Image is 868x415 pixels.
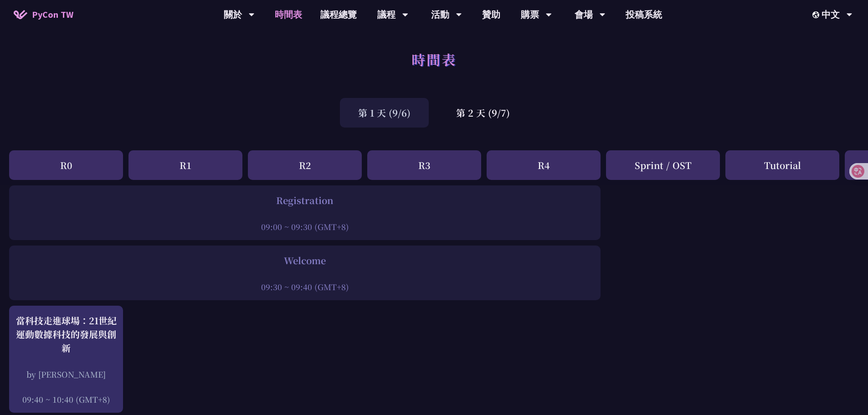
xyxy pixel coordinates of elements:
[14,221,596,232] div: 09:00 ~ 09:30 (GMT+8)
[487,150,601,180] div: R4
[14,394,118,405] div: 09:40 ~ 10:40 (GMT+8)
[248,150,362,180] div: R2
[14,194,596,207] div: Registration
[438,98,528,128] div: 第 2 天 (9/7)
[5,3,82,26] a: PyCon TW
[32,8,73,21] span: PyCon TW
[725,150,839,180] div: Tutorial
[340,98,429,128] div: 第 1 天 (9/6)
[128,150,242,180] div: R1
[14,314,118,405] a: 當科技走進球場：21世紀運動數據科技的發展與創新 by [PERSON_NAME] 09:40 ~ 10:40 (GMT+8)
[411,46,457,73] h1: 時間表
[14,254,596,267] div: Welcome
[14,281,596,292] div: 09:30 ~ 09:40 (GMT+8)
[367,150,481,180] div: R3
[812,11,822,18] img: Locale Icon
[9,150,123,180] div: R0
[14,314,118,355] div: 當科技走進球場：21世紀運動數據科技的發展與創新
[14,10,27,19] img: Home icon of PyCon TW 2025
[606,150,720,180] div: Sprint / OST
[14,369,118,380] div: by [PERSON_NAME]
